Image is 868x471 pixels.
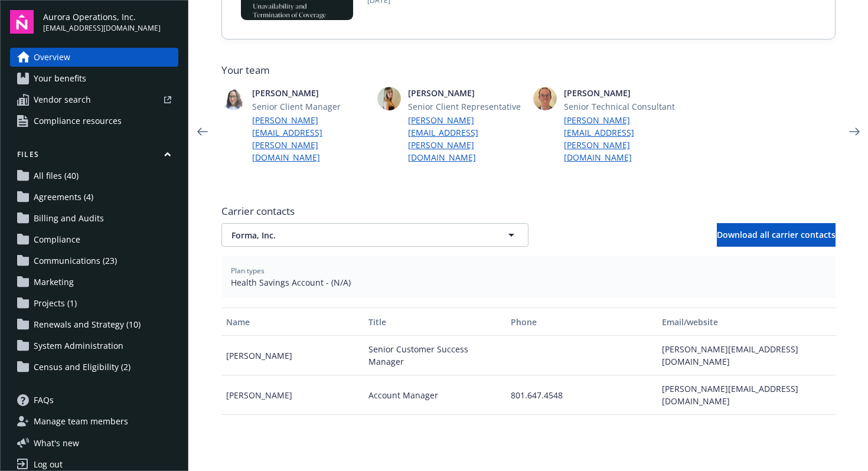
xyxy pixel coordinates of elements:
a: Your benefits [10,69,178,88]
span: Census and Eligibility (2) [34,358,130,377]
div: [PERSON_NAME][EMAIL_ADDRESS][DOMAIN_NAME] [657,375,835,415]
img: photo [533,87,557,110]
a: Manage team members [10,412,178,431]
div: Name [226,316,359,328]
span: Marketing [34,273,74,292]
span: Manage team members [34,412,128,431]
img: photo [377,87,401,110]
div: [PERSON_NAME][EMAIL_ADDRESS][DOMAIN_NAME] [657,336,835,375]
span: All files (40) [34,166,79,185]
button: Download all carrier contacts [717,223,836,247]
button: Files [10,149,178,164]
span: Plan types [231,266,826,276]
span: Overview [34,48,70,67]
span: Senior Client Representative [408,100,524,113]
button: Aurora Operations, Inc.[EMAIL_ADDRESS][DOMAIN_NAME] [43,10,178,34]
button: What's new [10,437,98,449]
div: Phone [511,316,652,328]
span: Aurora Operations, Inc. [43,11,161,23]
span: [PERSON_NAME] [564,87,680,99]
a: [PERSON_NAME][EMAIL_ADDRESS][PERSON_NAME][DOMAIN_NAME] [564,114,680,163]
span: [PERSON_NAME] [408,87,524,99]
img: photo [221,87,245,110]
span: Vendor search [34,90,91,109]
span: Projects (1) [34,294,77,313]
a: Vendor search [10,90,178,109]
a: Next [845,122,864,141]
a: Billing and Audits [10,209,178,228]
span: Agreements (4) [34,188,93,207]
a: Census and Eligibility (2) [10,358,178,377]
a: Renewals and Strategy (10) [10,315,178,334]
span: FAQs [34,391,54,410]
a: Projects (1) [10,294,178,313]
span: Your benefits [34,69,86,88]
span: Billing and Audits [34,209,104,228]
span: Download all carrier contacts [717,229,836,240]
span: Renewals and Strategy (10) [34,315,141,334]
span: System Administration [34,336,123,355]
div: Senior Customer Success Manager [364,336,506,375]
span: What ' s new [34,437,79,449]
a: All files (40) [10,166,178,185]
a: Overview [10,48,178,67]
span: Carrier contacts [221,204,836,218]
a: Compliance resources [10,112,178,130]
span: Senior Technical Consultant [564,100,680,113]
span: Forma, Inc. [231,229,477,241]
span: [EMAIL_ADDRESS][DOMAIN_NAME] [43,23,161,34]
button: Forma, Inc. [221,223,528,247]
a: Communications (23) [10,251,178,270]
button: Email/website [657,308,835,336]
a: [PERSON_NAME][EMAIL_ADDRESS][PERSON_NAME][DOMAIN_NAME] [408,114,524,163]
div: Email/website [662,316,830,328]
div: Title [368,316,501,328]
a: Compliance [10,230,178,249]
a: Agreements (4) [10,188,178,207]
a: System Administration [10,336,178,355]
span: Senior Client Manager [252,100,368,113]
a: Previous [193,122,212,141]
div: [PERSON_NAME] [221,375,364,415]
button: Title [364,308,506,336]
span: Your team [221,63,836,77]
div: [PERSON_NAME] [221,336,364,375]
a: Marketing [10,273,178,292]
span: Communications (23) [34,251,117,270]
button: Phone [506,308,657,336]
div: 801.647.4548 [506,375,657,415]
button: Name [221,308,364,336]
span: Compliance [34,230,80,249]
div: Account Manager [364,375,506,415]
a: FAQs [10,391,178,410]
span: Compliance resources [34,112,122,130]
a: [PERSON_NAME][EMAIL_ADDRESS][PERSON_NAME][DOMAIN_NAME] [252,114,368,163]
span: [PERSON_NAME] [252,87,368,99]
span: Health Savings Account - (N/A) [231,276,826,289]
img: navigator-logo.svg [10,10,34,34]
